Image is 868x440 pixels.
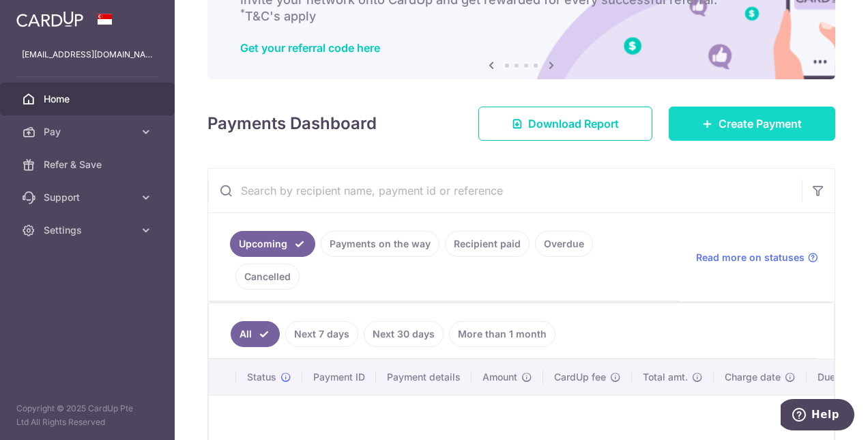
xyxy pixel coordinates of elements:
[208,169,802,212] input: Search by recipient name, payment id or reference
[44,125,134,139] span: Pay
[247,370,276,384] span: Status
[725,370,781,384] span: Charge date
[285,321,358,347] a: Next 7 days
[44,158,134,171] span: Refer & Save
[696,251,818,264] a: Read more on statuses
[235,264,300,290] a: Cancelled
[643,370,688,384] span: Total amt.
[231,321,280,347] a: All
[44,92,134,106] span: Home
[535,231,593,257] a: Overdue
[376,359,472,395] th: Payment details
[449,321,555,347] a: More than 1 month
[781,399,854,433] iframe: Opens a widget where you can find more information
[321,231,439,257] a: Payments on the way
[207,111,377,136] h4: Payments Dashboard
[719,115,802,132] span: Create Payment
[16,11,83,27] img: CardUp
[669,107,835,141] a: Create Payment
[818,370,858,384] span: Due date
[528,115,619,132] span: Download Report
[445,231,530,257] a: Recipient paid
[478,107,652,141] a: Download Report
[230,231,315,257] a: Upcoming
[696,251,805,264] span: Read more on statuses
[302,359,376,395] th: Payment ID
[482,370,517,384] span: Amount
[240,41,380,55] a: Get your referral code here
[44,223,134,237] span: Settings
[364,321,444,347] a: Next 30 days
[554,370,606,384] span: CardUp fee
[22,48,153,61] p: [EMAIL_ADDRESS][DOMAIN_NAME]
[44,191,134,204] span: Support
